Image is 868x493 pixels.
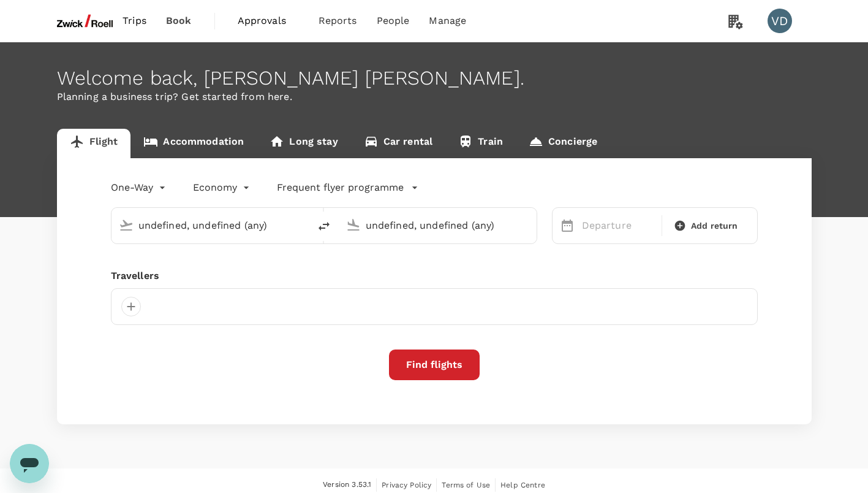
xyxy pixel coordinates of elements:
[429,13,466,28] span: Manage
[500,478,545,492] a: Help Centre
[500,481,545,489] span: Help Centre
[528,224,530,226] button: Open
[257,129,350,158] a: Long stay
[323,479,371,491] span: Version 3.53.1
[57,90,812,104] p: Planning a business trip? Get started from here.
[301,224,303,226] button: Open
[277,180,404,195] p: Frequent flyer programme
[377,13,410,28] span: People
[138,216,284,235] input: Depart from
[57,67,812,90] div: Welcome back , [PERSON_NAME] [PERSON_NAME] .
[582,218,655,233] p: Departure
[382,481,431,489] span: Privacy Policy
[309,212,339,241] button: delete
[111,269,758,283] div: Travellers
[691,220,738,232] span: Add return
[445,129,516,158] a: Train
[442,481,490,489] span: Terms of Use
[57,129,131,158] a: Flight
[10,444,49,483] iframe: Schaltfläche zum Öffnen des Messaging-Fensters
[130,129,257,158] a: Accommodation
[111,178,168,197] div: One-Way
[166,13,192,28] span: Book
[768,9,792,33] div: VD
[277,180,418,195] button: Frequent flyer programme
[351,129,446,158] a: Car rental
[366,216,511,235] input: Going to
[123,13,146,28] span: Trips
[442,478,490,492] a: Terms of Use
[382,478,431,492] a: Privacy Policy
[319,13,357,28] span: Reports
[238,13,299,28] span: Approvals
[389,350,480,380] button: Find flights
[516,129,610,158] a: Concierge
[193,178,252,197] div: Economy
[57,7,113,34] img: ZwickRoell Pte. Ltd.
